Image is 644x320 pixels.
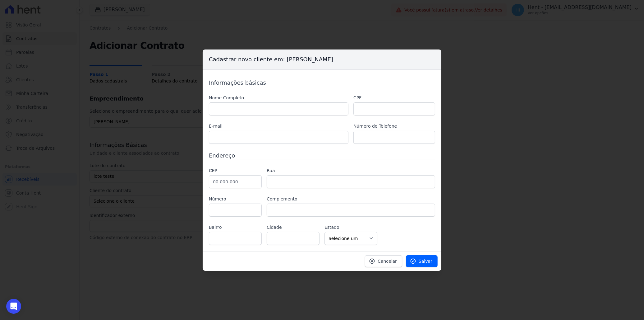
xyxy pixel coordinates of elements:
label: Número [209,196,262,202]
label: Número de Telefone [353,123,435,129]
a: Cancelar [365,255,402,267]
h3: Informações básicas [209,78,435,87]
div: Open Intercom Messenger [6,299,21,314]
label: CEP [209,167,262,174]
span: Cancelar [378,258,397,264]
label: Complemento [267,196,435,202]
label: E-mail [209,123,348,129]
label: Bairro [209,224,262,231]
span: Salvar [419,258,432,264]
label: Cidade [267,224,320,231]
label: Rua [267,167,435,174]
h3: Cadastrar novo cliente em: [PERSON_NAME] [203,49,441,70]
a: Salvar [406,255,438,267]
label: Nome Completo [209,95,348,101]
label: Estado [324,224,377,231]
label: CPF [353,95,435,101]
input: 00.000-000 [209,175,262,188]
h3: Endereço [209,151,435,160]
